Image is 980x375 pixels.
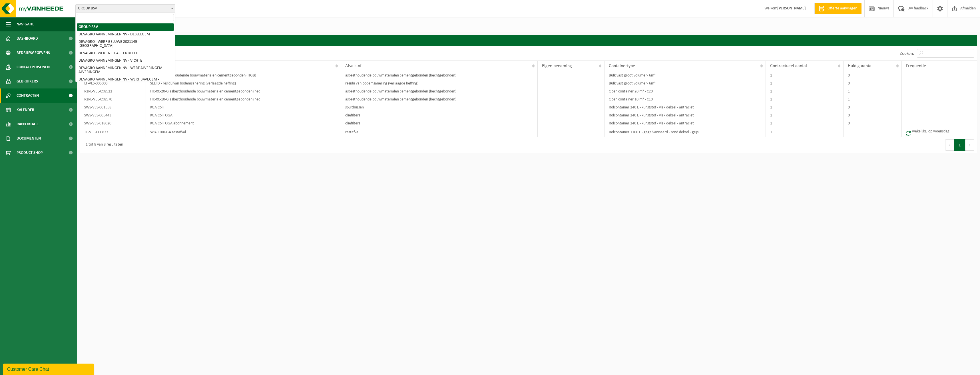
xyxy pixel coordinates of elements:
[605,95,766,103] td: Open container 10 m³ - C10
[341,87,538,95] td: asbesthoudende bouwmaterialen cementgebonden (hechtgebonden)
[17,117,39,131] span: Rapportage
[146,111,341,119] td: KGA Colli OGA
[80,95,146,103] td: P2PL-VEL-098570
[80,79,146,87] td: LF-VLS-005003
[17,60,50,74] span: Contactpersonen
[605,79,766,87] td: Bulk vast groot volume > 6m³
[80,103,146,111] td: SWS-VES-001558
[80,111,146,119] td: SWS-VES-005443
[3,362,95,375] iframe: chat widget
[77,64,174,76] li: DEVAGRO AANNEMINGEN NV - WERF ALVERINGEM - ALVERINGEM
[341,119,538,127] td: oliefilters
[605,127,766,137] td: Rolcontainer 1100 L - gegalvaniseerd - rond deksel - grijs
[83,140,123,150] div: 1 tot 8 van 8 resultaten
[17,131,41,146] span: Documenten
[341,71,538,79] td: asbesthoudende bouwmaterialen cementgebonden (hechtgebonden)
[766,111,844,119] td: 1
[766,79,844,87] td: 1
[900,51,914,56] label: Zoeken:
[954,139,965,151] button: 1
[17,74,38,88] span: Gebruikers
[80,35,977,46] h2: Contracten
[965,139,974,151] button: Next
[77,23,174,31] li: GROUP BSV
[605,111,766,119] td: Rolcontainer 240 L - kunststof - vlak deksel - antraciet
[77,31,174,38] li: DEVAGRO AANNEMINGEN NV - DESSELGEM
[844,79,902,87] td: 0
[609,64,635,68] span: Containertype
[766,95,844,103] td: 1
[844,71,902,79] td: 0
[77,38,174,50] li: DEVAGRO - WERF GELUWE 2021149 - [GEOGRAPHIC_DATA]
[777,6,806,11] strong: [PERSON_NAME]
[542,64,572,68] span: Eigen benaming
[906,64,926,68] span: Frequentie
[844,87,902,95] td: 1
[844,103,902,111] td: 0
[766,71,844,79] td: 1
[766,87,844,95] td: 1
[146,87,341,95] td: HK-XC-20-G asbesthoudende bouwmaterialen cementgebonden (hec
[80,119,146,127] td: SWS-VES-018020
[17,31,38,46] span: Dashboard
[848,64,873,68] span: Huidig aantal
[605,103,766,111] td: Rolcontainer 240 L - kunststof - vlak deksel - antraciet
[844,127,902,137] td: 1
[77,76,174,87] li: DEVAGRO AANNEMINGEN NV - WERF BAVEGEM - BAVEGEM
[146,79,341,87] td: SELFD - residu van bodemsanering (verlaagde heffing)
[80,127,146,137] td: TL-VEL-000823
[341,103,538,111] td: spuitbussen
[902,127,977,137] td: wekelijks, op woensdag
[146,103,341,111] td: KGA Colli
[341,127,538,137] td: restafval
[17,103,34,117] span: Kalender
[945,139,954,151] button: Previous
[605,87,766,95] td: Open container 20 m³ - C20
[766,119,844,127] td: 1
[770,64,807,68] span: Contractueel aantal
[766,127,844,137] td: 1
[80,87,146,95] td: P2PL-VEL-098522
[844,95,902,103] td: 1
[605,119,766,127] td: Rolcontainer 240 L - kunststof - vlak deksel - antraciet
[75,4,175,13] span: GROUP BSV
[345,64,362,68] span: Afvalstof
[341,79,538,87] td: residu van bodemsanering (verlaagde heffing)
[146,95,341,103] td: HK-XC-10-G asbesthoudende bouwmaterialen cementgebonden (hec
[605,71,766,79] td: Bulk vast groot volume > 6m³
[844,119,902,127] td: 0
[77,57,174,64] li: DEVAGRO AANNEMINGEN NV - VICHTE
[17,146,43,160] span: Product Shop
[146,127,341,137] td: WB-1100-GA restafval
[826,6,859,11] span: Offerte aanvragen
[17,17,34,31] span: Navigatie
[76,5,175,13] span: GROUP BSV
[146,71,341,79] td: SELFD - asbesthoudende bouwmaterialen cementgebonden (HGB)
[146,119,341,127] td: KGA Colli OGA abonnement
[77,50,174,57] li: DEVAGRO - WERF NELCA - LENDELEDE
[17,88,39,103] span: Contracten
[17,46,50,60] span: Bedrijfsgegevens
[844,111,902,119] td: 0
[341,95,538,103] td: asbesthoudende bouwmaterialen cementgebonden (hechtgebonden)
[766,103,844,111] td: 1
[341,111,538,119] td: oliefilters
[814,3,861,14] a: Offerte aanvragen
